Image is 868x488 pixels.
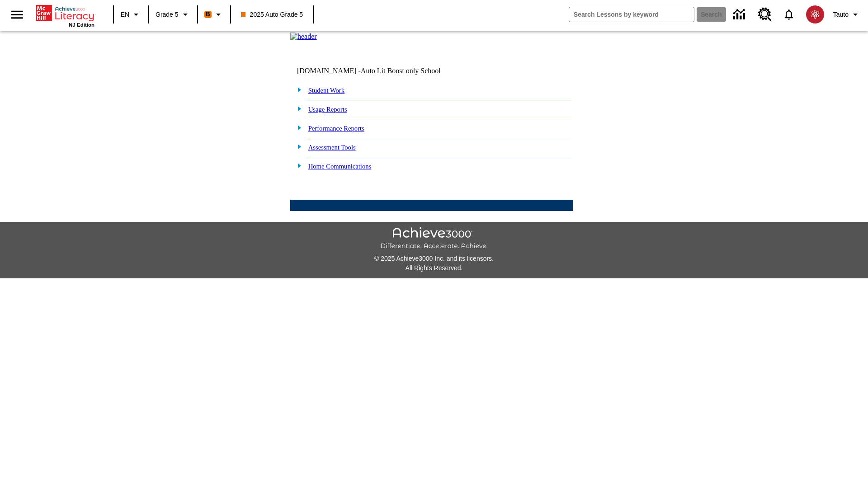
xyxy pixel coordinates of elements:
button: Language: EN, Select a language [117,6,146,23]
div: Home [36,3,94,28]
a: Student Work [308,87,344,94]
button: Grade: Grade 5, Select a grade [152,6,194,23]
span: Grade 5 [156,10,179,19]
img: avatar image [806,5,824,23]
img: plus.gif [292,85,302,94]
span: NJ Edition [69,22,94,28]
a: Resource Center, Will open in new tab [753,2,777,27]
a: Usage Reports [308,106,347,113]
img: plus.gif [292,161,302,169]
img: plus.gif [292,104,302,113]
img: plus.gif [292,142,302,150]
a: Data Center [728,2,753,27]
nobr: Auto Lit Boost only School [361,67,441,75]
button: Select a new avatar [801,3,830,26]
td: [DOMAIN_NAME] - [297,67,463,75]
img: plus.gif [292,123,302,131]
a: Performance Reports [308,125,364,132]
a: Home Communications [308,163,372,170]
span: Tauto [833,10,849,19]
button: Profile/Settings [830,6,864,23]
button: Boost Class color is orange. Change class color [201,6,227,23]
a: Notifications [777,3,801,26]
button: Open side menu [4,1,30,28]
img: Achieve3000 Differentiate Accelerate Achieve [380,227,488,250]
a: Assessment Tools [308,144,356,151]
span: EN [121,10,129,19]
input: search field [569,7,694,22]
span: 2025 Auto Grade 5 [241,10,303,19]
span: B [206,9,210,20]
img: header [290,33,317,41]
